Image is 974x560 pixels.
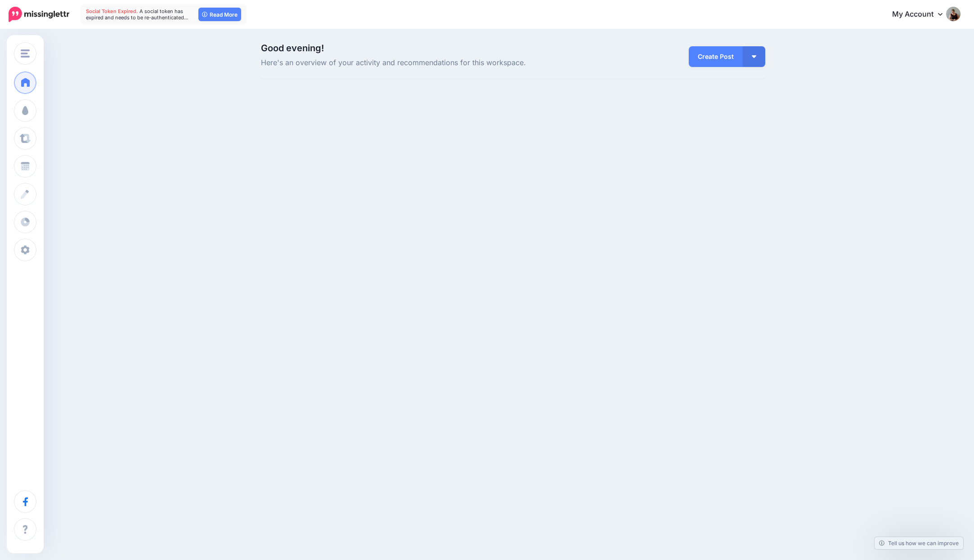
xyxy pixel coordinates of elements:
img: menu.png [21,49,30,58]
a: Create Post [689,46,743,67]
span: Good evening! [261,43,324,53]
a: My Account [883,4,961,26]
a: Tell us how we can improve [875,537,963,549]
span: Here's an overview of your activity and recommendations for this workspace. [261,57,592,69]
a: Read More [198,8,241,21]
img: Missinglettr [9,7,69,22]
span: Social Token Expired. [86,8,138,14]
img: arrow-down-white.png [752,55,756,58]
span: A social token has expired and needs to be re-authenticated… [86,8,189,21]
